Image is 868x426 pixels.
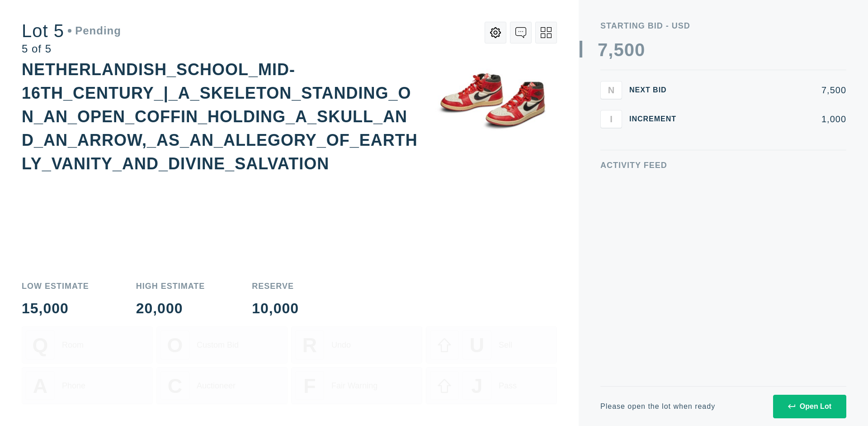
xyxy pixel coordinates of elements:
div: Low Estimate [22,282,89,290]
div: 15,000 [22,301,89,316]
button: I [600,110,622,128]
div: High Estimate [136,282,205,290]
div: Open Lot [788,402,831,411]
div: 0 [624,41,635,59]
div: 0 [635,41,645,59]
div: 5 of 5 [22,43,121,54]
div: Please open the lot when ready [600,403,715,410]
div: Pending [68,25,121,36]
div: Activity Feed [600,161,846,169]
div: Lot 5 [22,22,121,40]
span: I [610,114,613,124]
div: NETHERLANDISH_SCHOOL_MID-16TH_CENTURY_|_A_SKELETON_STANDING_ON_AN_OPEN_COFFIN_HOLDING_A_SKULL_AND... [22,60,418,173]
button: N [600,81,622,99]
div: Next Bid [629,86,684,94]
div: 7 [598,41,608,59]
span: N [608,85,614,95]
div: Increment [629,115,684,123]
div: Reserve [252,282,299,290]
div: 20,000 [136,301,205,316]
div: 5 [613,41,624,59]
div: 10,000 [252,301,299,316]
div: , [608,41,613,222]
div: Starting Bid - USD [600,22,846,30]
div: 7,500 [691,86,846,95]
div: 1,000 [691,115,846,124]
button: Open Lot [773,395,846,418]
